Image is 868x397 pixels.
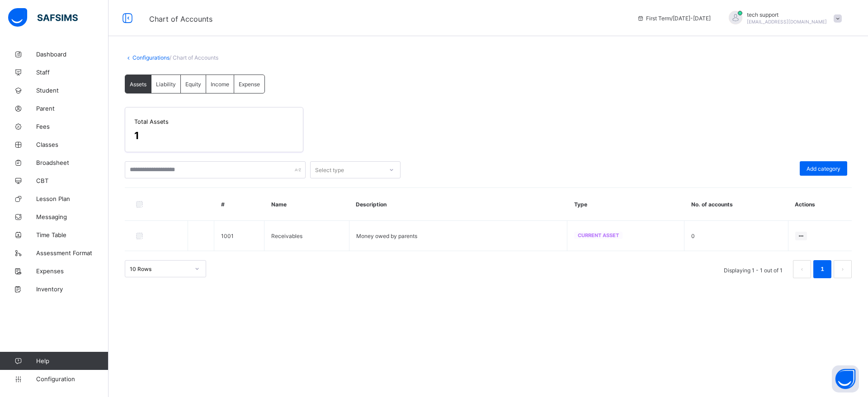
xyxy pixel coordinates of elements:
[36,51,108,58] span: Dashboard
[349,188,567,221] th: Description
[717,260,789,278] li: Displaying 1 - 1 out of 1
[793,260,811,278] button: prev page
[578,232,619,238] span: Current Asset
[214,188,264,221] th: #
[834,260,852,278] li: 下一页
[36,357,108,364] span: Help
[567,188,684,221] th: Type
[356,233,417,239] span: Money owed by parents
[170,54,218,61] span: / Chart of Accounts
[132,54,170,61] a: Configurations
[156,81,176,88] span: Liability
[8,8,78,27] img: safsims
[788,188,852,221] th: Actions
[211,81,229,88] span: Income
[36,375,108,383] span: Configuration
[832,365,859,392] button: Open asap
[807,165,840,172] span: Add category
[637,15,711,22] span: session/term information
[36,267,108,275] span: Expenses
[813,260,831,278] li: 1
[214,221,264,251] td: 1001
[36,123,108,130] span: Fees
[36,141,108,148] span: Classes
[315,161,344,178] div: Select type
[36,105,108,112] span: Parent
[36,159,108,166] span: Broadsheet
[747,11,827,18] span: tech support
[36,285,108,293] span: Inventory
[271,233,302,239] span: Receivables
[720,11,846,26] div: techsupport
[134,130,294,141] span: 1
[134,118,294,125] span: Total Assets
[36,249,108,257] span: Assessment Format
[130,266,189,272] div: 10 Rows
[834,260,852,278] button: next page
[36,195,108,202] span: Lesson Plan
[36,213,108,220] span: Messaging
[818,263,826,275] a: 1
[684,188,788,221] th: No. of accounts
[36,69,108,76] span: Staff
[264,188,349,221] th: Name
[36,231,108,238] span: Time Table
[130,81,146,88] span: Assets
[36,87,108,94] span: Student
[793,260,811,278] li: 上一页
[185,81,201,88] span: Equity
[149,14,212,23] span: Chart of Accounts
[36,177,108,184] span: CBT
[239,81,260,88] span: Expense
[747,19,827,24] span: [EMAIL_ADDRESS][DOMAIN_NAME]
[684,221,788,251] td: 0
